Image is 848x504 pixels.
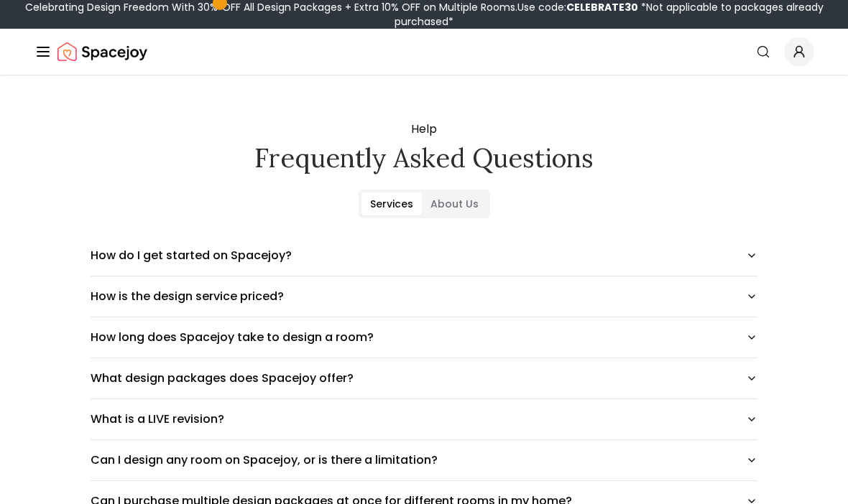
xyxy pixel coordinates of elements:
[68,144,780,172] h2: Frequently asked questions
[422,192,487,215] button: About Us
[57,37,147,66] img: Spacejoy Logo
[91,399,757,439] button: What is a LIVE revision?
[91,440,757,480] button: Can I design any room on Spacejoy, or is there a limitation?
[57,37,147,66] a: Spacejoy
[361,192,422,215] button: Services
[91,235,757,276] button: How do I get started on Spacejoy?
[68,121,780,172] div: Help
[34,29,814,75] nav: Global
[91,358,757,398] button: What design packages does Spacejoy offer?
[91,317,757,358] button: How long does Spacejoy take to design a room?
[91,276,757,317] button: How is the design service priced?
